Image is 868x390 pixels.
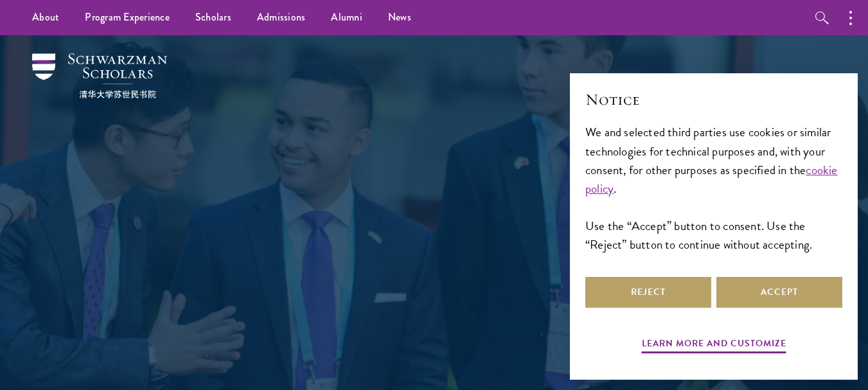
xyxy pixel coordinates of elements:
[585,89,842,111] h2: Notice
[642,335,786,355] button: Learn more and customize
[585,277,711,308] button: Reject
[716,277,842,308] button: Accept
[585,123,842,253] div: We and selected third parties use cookies or similar technologies for technical purposes and, wit...
[32,53,167,98] img: Schwarzman Scholars
[585,161,838,198] a: cookie policy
